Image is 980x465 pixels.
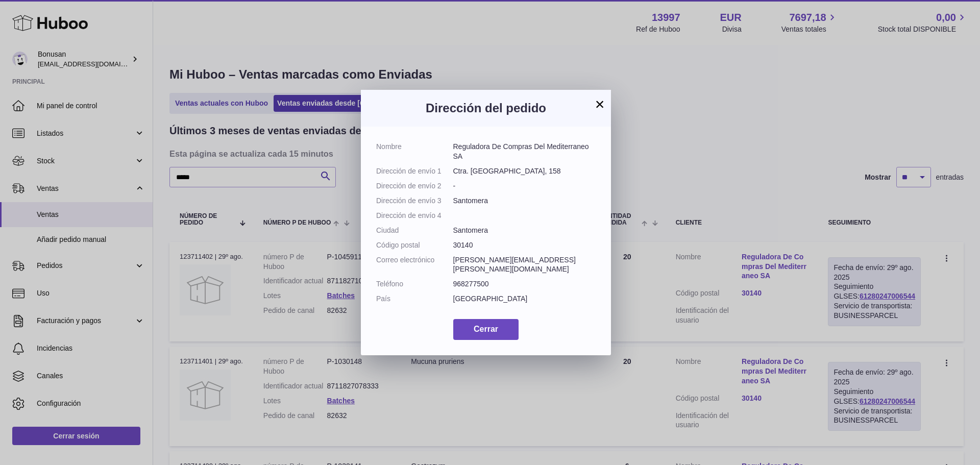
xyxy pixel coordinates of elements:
dd: Santomera [453,196,596,206]
dt: Dirección de envío 4 [376,211,453,221]
dt: Teléfono [376,279,453,289]
dt: Ciudad [376,226,453,235]
dd: Ctra. [GEOGRAPHIC_DATA], 158 [453,166,596,176]
dt: Dirección de envío 3 [376,196,453,206]
button: × [594,98,606,110]
dd: Reguladora De Compras Del Mediterraneo SA [453,142,596,161]
span: Cerrar [474,325,498,333]
dt: País [376,294,453,304]
dd: [PERSON_NAME][EMAIL_ADDRESS][PERSON_NAME][DOMAIN_NAME] [453,255,596,275]
dt: Correo electrónico [376,255,453,275]
dt: Dirección de envío 1 [376,166,453,176]
h3: Dirección del pedido [376,100,596,116]
dd: 968277500 [453,279,596,289]
button: Cerrar [453,319,519,340]
dd: Santomera [453,226,596,235]
dd: - [453,181,596,191]
dt: Nombre [376,142,453,161]
dt: Dirección de envío 2 [376,181,453,191]
dt: Código postal [376,240,453,250]
dd: 30140 [453,240,596,250]
dd: [GEOGRAPHIC_DATA] [453,294,596,304]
